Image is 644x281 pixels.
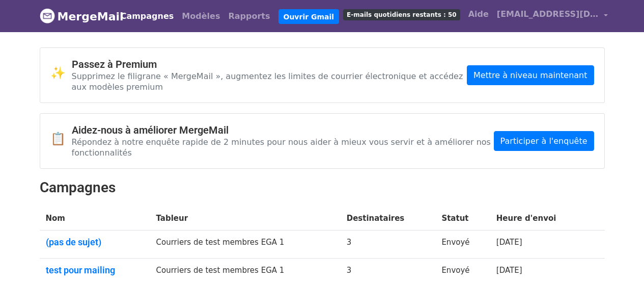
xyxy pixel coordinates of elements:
[493,4,612,28] a: [EMAIL_ADDRESS][DOMAIN_NAME]
[347,266,352,275] font: 3
[72,124,229,136] font: Aidez-nous à améliorer MergeMail
[228,11,270,21] font: Rapports
[278,9,340,24] a: Ouvrir Gmail
[156,266,285,275] font: Courriers de test membres EGA 1
[46,214,66,223] font: Nom
[464,4,493,24] a: Aide
[467,65,594,85] a: Mettre à niveau maintenant
[182,11,220,21] font: Modèles
[117,6,178,27] a: Campagnes
[441,214,468,223] font: Statut
[46,237,101,247] font: (pas de sujet)
[50,66,66,80] font: ✨
[500,136,587,146] font: Participer à l'enquête
[468,9,489,19] font: Aide
[593,232,644,281] iframe: Chat Widget
[339,4,464,24] a: E-mails quotidiens restants : 50
[121,11,174,21] font: Campagnes
[473,70,587,80] font: Mettre à niveau maintenant
[347,214,405,223] font: Destinataires
[46,265,115,275] font: test pour mailing
[347,238,352,247] font: 3
[40,179,116,196] font: Campagnes
[593,232,644,281] div: Widget de chat
[50,132,66,146] font: 📋
[496,214,556,223] font: Heure d'envoi
[72,58,157,70] font: Passez à Premium
[40,6,108,27] a: MergeMail
[156,238,285,247] font: Courriers de test membres EGA 1
[496,238,522,247] a: [DATE]
[72,137,491,158] font: Répondez à notre enquête rapide de 2 minutes pour nous aider à mieux vous servir et à améliorer n...
[58,10,124,23] font: MergeMail
[178,6,224,27] a: Modèles
[441,238,469,247] font: Envoyé
[494,131,594,151] a: Participer à l'enquête
[284,12,334,20] font: Ouvrir Gmail
[224,6,274,27] a: Rapports
[72,71,463,92] font: Supprimez le filigrane « MergeMail », augmentez les limites de courrier électronique et accédez a...
[496,266,522,275] a: [DATE]
[46,265,144,276] a: test pour mailing
[156,214,188,223] font: Tableur
[46,237,144,248] a: (pas de sujet)
[40,8,55,23] img: Logo de MergeMail
[441,266,469,275] font: Envoyé
[347,11,457,18] font: E-mails quotidiens restants : 50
